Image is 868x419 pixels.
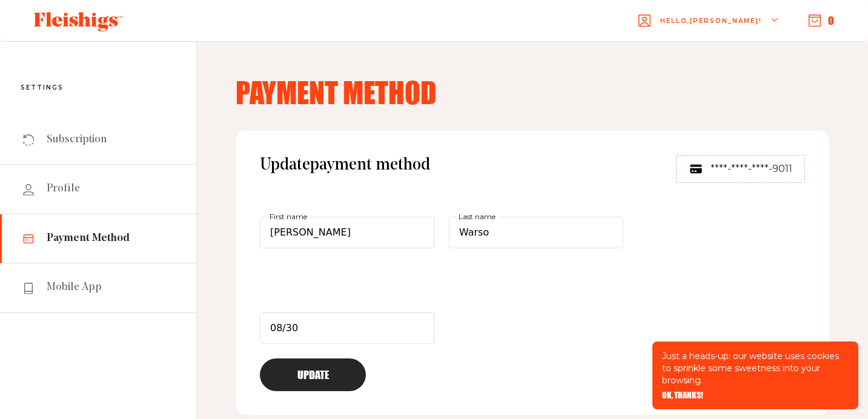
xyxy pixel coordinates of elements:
button: OK, THANKS! [662,391,703,400]
p: Just a heads-up: our website uses cookies to sprinkle some sweetness into your browsing. [662,350,849,386]
span: Subscription [47,133,107,147]
iframe: card [260,263,623,354]
h4: Payment Method [236,78,829,107]
input: First name [260,217,434,248]
input: Please enter a valid expiration date in the format MM/YY [260,312,434,344]
span: Profile [47,182,80,196]
span: Mobile App [47,280,102,295]
button: 0 [809,14,834,27]
input: Last name [449,217,623,248]
iframe: cvv [449,312,623,403]
span: Update payment method [260,155,430,183]
span: Payment Method [47,231,130,246]
button: Update [260,358,366,391]
span: Hello, [PERSON_NAME] ! [660,16,762,45]
label: Last name [456,210,498,223]
label: First name [267,210,310,223]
